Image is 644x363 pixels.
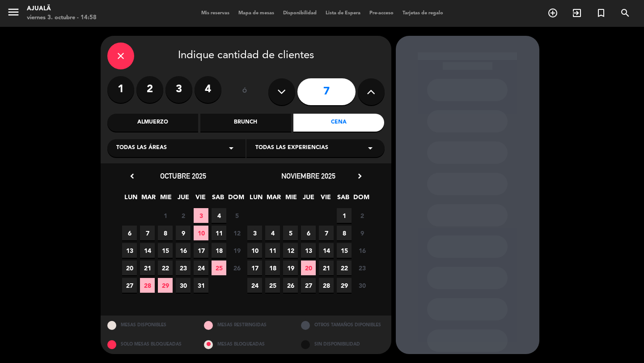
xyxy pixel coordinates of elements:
span: 16 [355,243,369,258]
span: LUN [249,192,263,207]
span: 29 [337,278,352,293]
span: 28 [319,278,334,293]
span: 1 [158,208,173,223]
span: 6 [301,226,316,240]
div: OTROS TAMAÑOS DIPONIBLES [294,316,391,335]
div: SIN DISPONIBILIDAD [294,335,391,354]
span: 29 [158,278,173,293]
span: JUE [176,192,191,207]
span: VIE [318,192,333,207]
span: SAB [336,192,351,207]
div: Brunch [200,114,291,132]
label: 4 [195,76,221,103]
span: 5 [229,208,244,223]
div: Indique cantidad de clientes [107,43,385,69]
i: chevron_right [355,171,364,181]
span: 12 [283,243,298,258]
span: 30 [176,278,191,293]
i: exit_to_app [572,8,582,18]
span: noviembre 2025 [281,171,335,180]
div: Ajualä [27,4,97,13]
span: 24 [247,278,262,293]
span: VIE [193,192,208,207]
div: SOLO MESAS BLOQUEADAS [101,335,198,354]
span: SAB [211,192,225,207]
span: 23 [176,261,191,275]
label: 3 [165,76,192,103]
i: close [115,51,126,61]
span: Mis reservas [197,11,234,16]
i: arrow_drop_down [226,143,237,154]
div: MESAS RESTRINGIDAS [197,316,294,335]
label: 1 [107,76,134,103]
span: 24 [194,261,208,275]
span: 25 [265,278,280,293]
span: 7 [140,226,155,240]
span: 11 [212,226,226,240]
span: 7 [319,226,334,240]
span: 10 [194,226,208,240]
span: 2 [355,208,369,223]
span: 14 [140,243,155,258]
span: MIE [284,192,298,207]
span: 9 [176,226,191,240]
span: MAR [141,192,156,207]
span: 21 [319,261,334,275]
span: 13 [301,243,316,258]
div: MESAS BLOQUEADAS [197,335,294,354]
div: viernes 3. octubre - 14:58 [27,13,97,22]
span: Disponibilidad [279,11,321,16]
span: 3 [247,226,262,240]
i: arrow_drop_down [365,143,376,154]
span: 6 [122,226,137,240]
span: 19 [229,243,244,258]
span: Lista de Espera [321,11,365,16]
span: 15 [337,243,352,258]
span: 27 [301,278,316,293]
span: 19 [283,261,298,275]
button: menu [7,5,20,22]
span: 22 [158,261,173,275]
span: 28 [140,278,155,293]
i: add_circle_outline [547,8,558,18]
span: 27 [122,278,137,293]
div: ó [230,76,259,107]
div: MESAS DISPONIBLES [101,316,198,335]
span: 18 [212,243,226,258]
span: 12 [229,226,244,240]
span: 1 [337,208,352,223]
span: 13 [122,243,137,258]
span: 22 [337,261,352,275]
span: Todas las áreas [116,144,167,153]
span: octubre 2025 [160,171,206,180]
span: 31 [194,278,208,293]
span: 8 [158,226,173,240]
span: 5 [283,226,298,240]
span: 20 [122,261,137,275]
span: MAR [266,192,281,207]
i: search [620,8,631,18]
i: chevron_left [127,171,137,181]
span: LUN [123,192,138,207]
span: 4 [265,226,280,240]
span: 4 [212,208,226,223]
span: 14 [319,243,334,258]
label: 2 [136,76,163,103]
span: Mapa de mesas [234,11,279,16]
span: MIE [158,192,173,207]
span: 9 [355,226,369,240]
span: 21 [140,261,155,275]
span: 16 [176,243,191,258]
span: 2 [176,208,191,223]
div: Cena [293,114,384,132]
span: 26 [229,261,244,275]
span: 26 [283,278,298,293]
span: 25 [212,261,226,275]
span: JUE [301,192,316,207]
span: 30 [355,278,369,293]
span: 3 [194,208,208,223]
span: 17 [247,261,262,275]
span: 20 [301,261,316,275]
span: Tarjetas de regalo [398,11,448,16]
span: DOM [353,192,368,207]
